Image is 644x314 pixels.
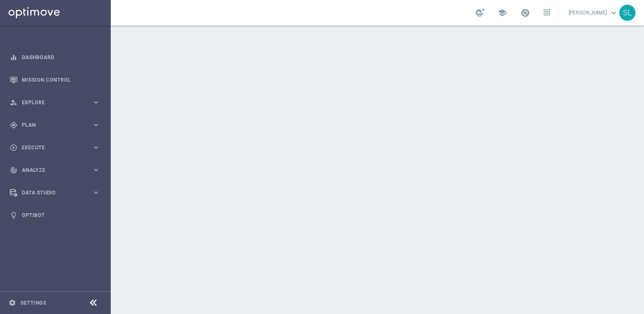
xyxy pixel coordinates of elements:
button: Mission Control [9,77,101,83]
i: track_changes [10,166,17,174]
i: equalizer [10,54,17,61]
button: Data Studio keyboard_arrow_right [9,189,101,196]
i: gps_fixed [10,121,17,129]
div: Data Studio [10,189,92,197]
a: Dashboard [22,46,100,69]
div: Mission Control [10,69,100,91]
span: Execute [22,145,92,150]
i: keyboard_arrow_right [92,98,100,106]
a: Settings [20,300,46,305]
div: Optibot [10,204,100,226]
button: equalizer Dashboard [9,54,101,61]
i: lightbulb [10,211,17,219]
a: Mission Control [22,69,100,91]
span: school [497,8,507,17]
div: Explore [10,99,92,106]
div: Analyze [10,166,92,174]
a: [PERSON_NAME]keyboard_arrow_down [568,6,619,19]
i: keyboard_arrow_right [92,166,100,174]
div: Plan [10,121,92,129]
i: person_search [10,99,17,106]
button: track_changes Analyze keyboard_arrow_right [9,167,101,174]
i: keyboard_arrow_right [92,188,100,197]
span: keyboard_arrow_down [609,8,618,17]
div: Execute [10,144,92,151]
button: play_circle_outline Execute keyboard_arrow_right [9,144,101,151]
span: Analyze [22,168,92,173]
button: gps_fixed Plan keyboard_arrow_right [9,122,101,128]
a: Optibot [22,204,100,226]
span: Data Studio [22,190,92,195]
div: SL [619,5,635,21]
i: play_circle_outline [10,144,17,151]
button: person_search Explore keyboard_arrow_right [9,99,101,106]
i: keyboard_arrow_right [92,143,100,151]
i: settings [9,299,16,307]
span: Plan [22,123,92,128]
span: Explore [22,100,92,105]
div: Dashboard [10,46,100,69]
i: keyboard_arrow_right [92,121,100,129]
button: lightbulb Optibot [9,212,101,219]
